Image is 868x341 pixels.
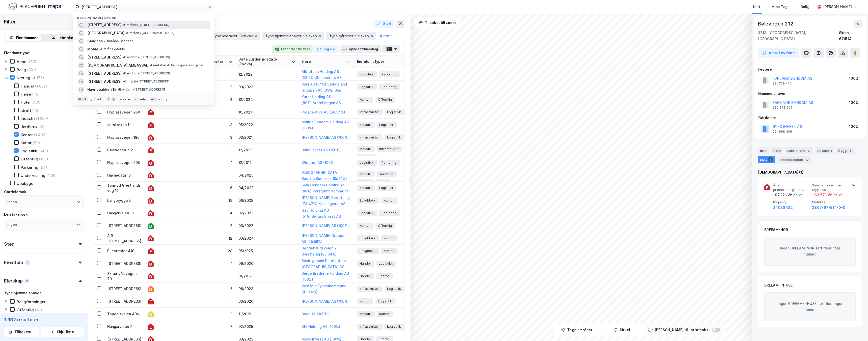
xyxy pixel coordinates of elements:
div: Gårdeiere [758,115,862,121]
span: Bygning [773,200,810,204]
div: [PERSON_NAME] [823,4,852,10]
div: 1 [193,311,232,317]
div: (645) [38,149,48,153]
span: Kontor [384,198,394,203]
span: Industri [360,146,371,152]
button: Skjul liste [41,327,84,337]
span: Infrastruktur [379,146,399,152]
span: [STREET_ADDRESS] [87,70,122,76]
span: Kultur [378,180,387,185]
div: A B [STREET_ADDRESS] [107,233,142,244]
div: Eiendomstyper [357,59,405,64]
div: Hjemmelshaver [758,91,862,97]
div: (155) [39,157,48,161]
div: Logistikk [21,149,37,153]
span: Kontor [360,180,370,185]
button: Utvid [373,20,395,28]
div: Eiendom [4,260,23,266]
span: [STREET_ADDRESS] [87,54,122,60]
img: logo.f888ab2527a4732fd821a326f86c7f29.svg [8,2,61,11]
div: 10/2021 [238,109,295,115]
span: Logistikk [378,299,392,304]
span: • [126,31,127,35]
div: 10 [804,157,810,162]
span: • [123,55,124,59]
span: [DEMOGRAPHIC_DATA] AMBASSAD [87,62,149,68]
span: Kontor [360,299,370,304]
button: Åpne sammendrag [340,45,382,53]
div: Info [758,147,769,154]
div: 7 [193,324,232,329]
div: [PERSON_NAME] søk (9) [73,12,214,21]
div: (49) [32,108,40,113]
div: Flyplassvegen 186 [107,135,142,140]
div: 12 [193,236,232,241]
div: + 83.57 kWt pr. ㎡ [812,192,842,198]
div: 3 [193,122,232,127]
div: [STREET_ADDRESS] [107,299,142,304]
div: Kultur [21,140,32,145]
div: Filter [4,18,16,26]
div: (33) [38,124,46,129]
span: Type leietaker: Selskap [212,34,253,38]
div: 1 [768,157,773,162]
div: ⌘ + k [77,97,88,102]
div: Jernkroken 11 [107,122,142,127]
span: Offentlig [378,223,392,228]
div: 100% [849,124,859,130]
div: velg [139,97,146,101]
div: 12/2022 [238,72,295,77]
div: 04/2023 [238,185,295,190]
div: Skien, 67/514 [839,30,862,42]
span: Sandnes [87,38,103,44]
div: 991 729 410 [772,81,792,86]
span: Område • Sandnes [104,39,133,43]
span: Type gårdeier: Selskap [329,34,369,38]
div: Parkering [21,165,38,170]
span: Logistikk [360,154,373,160]
div: Eiere [302,59,345,64]
div: Næring [17,75,30,80]
div: Ingen BREEAM-IN-USE sertifiseringer funnet [764,292,856,321]
div: Datasett [815,147,834,154]
span: Infrastruktur [360,135,379,140]
div: Havnegata 1B [107,173,142,178]
span: Sammenlignet med topp 15% [812,183,849,192]
span: Kontor [384,236,394,241]
div: Idrett [21,108,31,113]
div: Langbrygga 5 [107,198,142,203]
div: Hangarveien 13 [107,210,142,216]
button: 24038432 [773,205,793,211]
div: 06/2020 [238,261,295,266]
div: BREEAM-NOR [764,227,788,233]
div: 28 [193,248,232,253]
span: Kontor [379,273,389,279]
div: Sted [4,241,15,247]
span: Infrastruktur [360,324,379,329]
span: Handel [360,273,371,279]
div: Flyplassvegen 505 [107,160,142,165]
div: (1 882) [35,84,47,89]
div: 12/2023 [238,147,295,153]
span: Logistikk [360,84,373,90]
div: 03/2021 [238,135,295,140]
span: Industri [360,311,371,317]
div: 2 [24,278,30,283]
div: 1 [25,260,30,265]
span: • [118,88,119,91]
span: Parkering [382,210,397,216]
span: Boligblokk [360,248,375,253]
span: • [99,47,101,51]
div: Type hjemmelshaver [4,290,41,296]
div: (59) [33,140,40,145]
div: (170) [33,100,42,105]
div: 6 [193,185,232,190]
div: [STREET_ADDRESS] [107,261,142,266]
div: 1 [193,147,232,153]
iframe: Chat Widget [843,317,868,341]
div: Topdalsveien 406 [107,311,142,317]
div: Gårdeiersøk [4,189,26,195]
button: Tag alle [314,45,339,53]
div: Eiere [771,147,783,154]
div: Ingen [7,199,17,205]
